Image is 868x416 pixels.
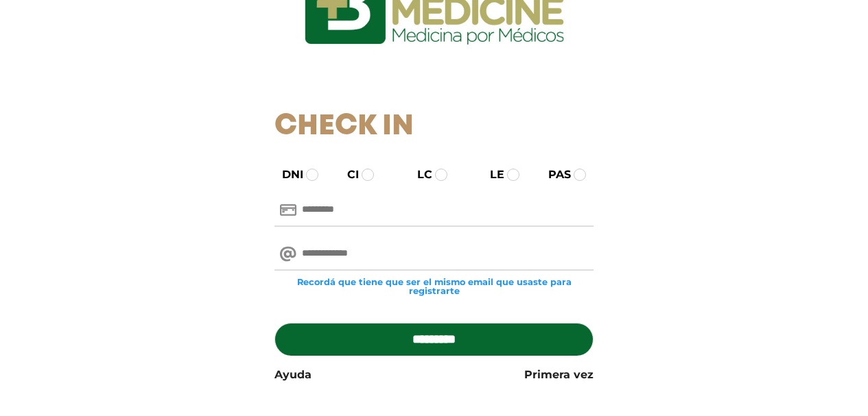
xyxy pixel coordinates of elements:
[274,367,312,383] a: Ayuda
[270,167,303,183] label: DNI
[478,167,504,183] label: LE
[405,167,432,183] label: LC
[335,167,359,183] label: CI
[536,167,571,183] label: PAS
[274,278,594,295] small: Recordá que tiene que ser el mismo email que usaste para registrarte
[524,367,594,383] a: Primera vez
[274,110,594,144] h1: Check In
